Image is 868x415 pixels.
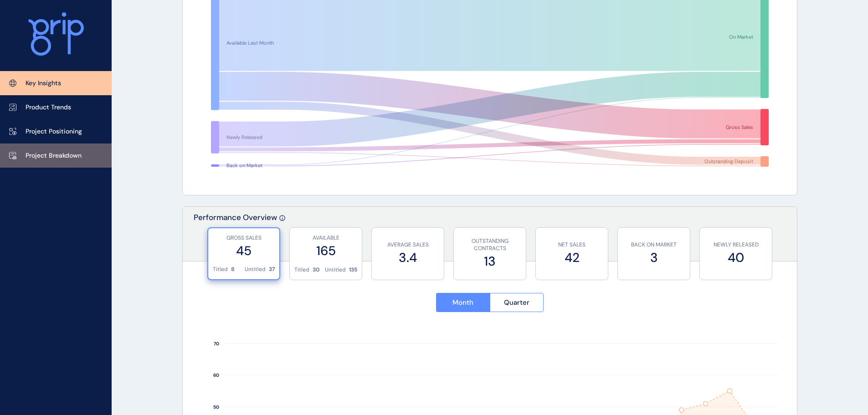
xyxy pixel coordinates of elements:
p: AVAILABLE [294,234,357,242]
label: 42 [540,249,603,266]
span: Quarter [504,298,529,307]
p: Untitled [245,266,266,273]
p: Titled [213,266,228,273]
p: Key Insights [26,79,61,88]
p: AVERAGE SALES [376,241,439,249]
p: OUTSTANDING CONTRACTS [458,237,521,253]
button: Month [436,293,490,312]
label: 40 [704,249,767,266]
label: 13 [458,252,521,270]
p: Performance Overview [194,212,277,261]
button: Quarter [490,293,544,312]
p: Product Trends [26,103,71,112]
p: Titled [294,266,309,274]
p: 135 [349,266,357,274]
p: 37 [269,266,275,273]
p: Project Positioning [26,127,82,136]
p: 30 [313,266,319,274]
text: 50 [213,404,219,410]
label: 3 [622,249,685,266]
label: 3.4 [376,249,439,266]
p: Untitled [325,266,346,274]
p: Project Breakdown [26,151,82,160]
p: GROSS SALES [213,234,275,242]
p: 8 [231,266,235,273]
p: BACK ON MARKET [622,241,685,249]
label: 45 [213,242,275,260]
text: 70 [214,341,219,347]
p: NEWLY RELEASED [704,241,767,249]
p: NET SALES [540,241,603,249]
text: 60 [213,372,219,378]
label: 165 [294,242,357,260]
span: Month [452,298,473,307]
